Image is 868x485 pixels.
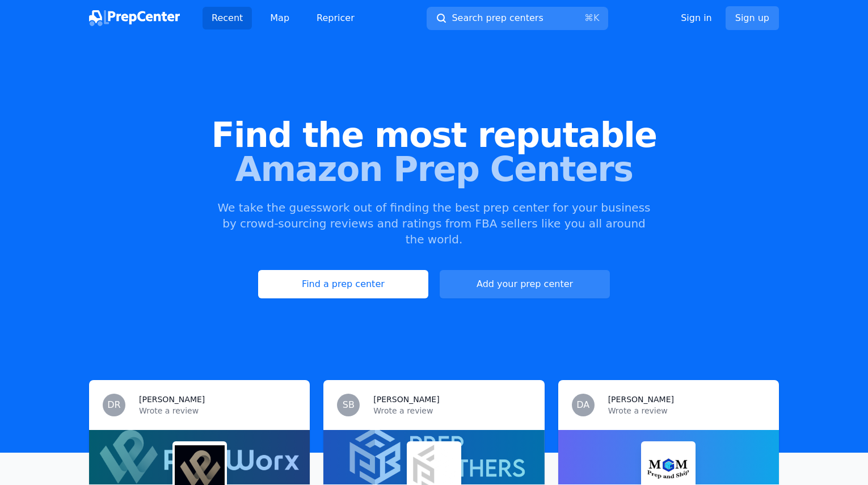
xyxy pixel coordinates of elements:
span: DA [576,400,589,410]
span: Amazon Prep Centers [18,152,850,186]
a: Sign up [726,6,779,30]
kbd: K [593,12,600,23]
a: Add your prep center [440,270,610,298]
span: SB [343,400,355,410]
span: Find the most reputable [18,118,850,152]
a: Recent [203,7,252,29]
p: We take the guesswork out of finding the best prep center for your business by crowd-sourcing rev... [216,200,652,247]
h3: [PERSON_NAME] [139,394,205,405]
span: DR [107,400,120,410]
span: Search prep centers [452,11,543,25]
h3: [PERSON_NAME] [608,394,674,405]
a: Repricer [307,7,364,29]
a: Map [261,7,298,29]
a: Sign in [681,11,712,25]
p: Wrote a review [373,405,530,416]
a: Find a prep center [258,270,428,298]
button: Search prep centers⌘K [427,7,608,30]
p: Wrote a review [139,405,296,416]
h3: [PERSON_NAME] [373,394,439,405]
img: PrepCenter [89,10,180,26]
p: Wrote a review [608,405,765,416]
kbd: ⌘ [584,12,593,23]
